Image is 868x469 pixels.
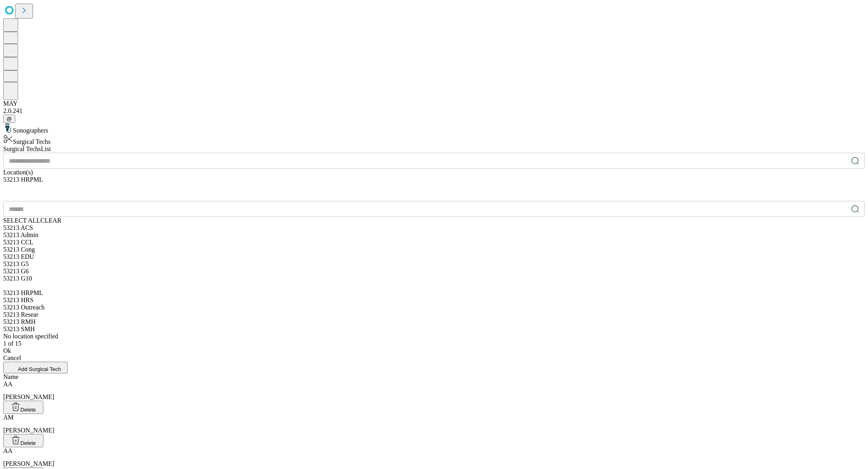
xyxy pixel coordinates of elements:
span: @ [6,116,12,122]
div: Ok [3,347,865,354]
div: Surgical Techs [3,134,865,145]
span: SELECT ALL [3,217,41,224]
span: Add Surgical Tech [18,366,61,372]
div: 1 of 15 [3,340,865,347]
span: AA [3,447,12,454]
div: Sonographers [3,123,865,134]
div: 53213 Cong [3,246,865,253]
div: 53213 HRPML [3,176,865,191]
div: 53213 Admin [3,231,865,239]
div: No location specified [3,333,865,340]
div: 53213 HRS [3,297,865,304]
div: 53213 G5 [3,260,865,268]
button: Delete [3,401,43,414]
div: 53213 HRPML [3,289,865,297]
div: MAY [3,100,865,107]
div: 53213 G6 [3,268,865,275]
button: @ [3,115,15,123]
span: AA [3,381,12,387]
div: 53213 G10 [3,275,865,282]
div: Surgical Techs List [3,145,865,153]
button: Delete [3,434,43,447]
div: [PERSON_NAME] [3,381,865,401]
button: Add Surgical Tech [3,362,68,373]
div: 53213 RMH [3,318,865,326]
span: AM [3,414,14,421]
span: Delete [20,440,36,446]
div: 53213 ACS [3,224,865,231]
span: Location(s) [3,169,33,176]
div: 53213 Resear [3,311,865,318]
div: 53213 Outreach [3,304,865,311]
div: [PERSON_NAME] [3,414,865,434]
div: 2.0.241 [3,107,865,115]
div: 53213 EDU [3,253,865,260]
div: Name [3,373,865,381]
span: Delete [20,407,36,413]
div: 53213 CCL [3,239,865,246]
span: CLEAR [41,217,61,224]
div: 53213 SMH [3,326,865,333]
div: Cancel [3,354,865,362]
div: [PERSON_NAME] [3,447,865,467]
